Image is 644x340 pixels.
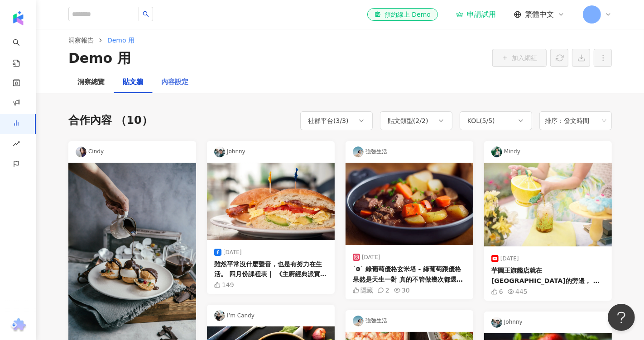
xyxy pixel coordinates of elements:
[353,146,364,157] img: KOL Avatar
[107,37,135,44] span: Demo 用
[346,141,473,163] div: 強強生活
[308,115,349,126] div: 社群平台 ( 3 / 3 )
[214,249,242,256] div: [DATE]
[67,35,96,45] a: 洞察報告
[484,141,612,163] div: Mindy
[13,33,31,68] a: search
[375,10,431,19] div: 預約線上 Demo
[492,49,547,67] button: 加入網紅
[491,317,502,328] img: KOL Avatar
[207,163,335,240] img: post-image
[214,259,327,279] div: 雖然平常沒什麼聲音，也是有努力在生活。 四月份課程表｜ 《主廚經典派實作課》 《基礎甜點示範課》
[353,264,466,284] div: ˙Ⱉ˙ 綠葡萄優格玄米塔 - 綠葡萄跟優格果然是天生一對 真的不管做幾次都還是好喜歡(⸝⸝ᵒ̴̶̷ ·̫ ᵒ̴̶̷⸝⸝) ♡
[346,163,473,246] img: post-image
[388,115,428,126] div: 貼文類型 ( 2 / 2 )
[207,305,335,326] div: I’m Candy
[491,255,519,262] div: [DATE]
[353,254,380,261] div: [DATE]
[11,11,25,25] img: logo icon
[491,265,605,286] div: 芋圓王旗艦店就在[GEOGRAPHIC_DATA]的旁邊， 先到公園走走、泡泡腳， 再來吃甜點，休閒放鬆的好行程❤️
[353,316,364,326] img: KOL Avatar
[525,9,554,19] span: 繁體中文
[608,304,635,331] iframe: Help Scout Beacon - Open
[353,287,373,294] div: 隱藏
[123,77,143,88] div: 貼文牆
[143,11,149,17] span: search
[508,288,528,295] div: 445
[545,112,606,129] span: 排序：發文時間
[491,288,503,295] div: 6
[394,287,410,294] div: 30
[378,287,389,294] div: 2
[10,318,27,333] img: chrome extension
[214,146,225,157] img: KOL Avatar
[76,146,87,157] img: KOL Avatar
[484,163,612,247] img: post-image
[207,141,335,163] div: Johnny
[484,312,612,333] div: Johnny
[214,281,234,288] div: 149
[456,10,496,19] a: 申請試用
[346,310,473,332] div: 強強生活
[161,77,188,88] div: 內容設定
[491,146,502,157] img: KOL Avatar
[214,310,225,321] img: KOL Avatar
[68,49,131,68] div: Demo 用
[367,8,438,21] a: 預約線上 Demo
[13,135,20,155] span: rise
[68,113,153,128] div: 合作內容 （10）
[467,115,495,126] div: KOL ( 5 / 5 )
[77,77,105,88] div: 洞察總覽
[68,141,196,163] div: Cindy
